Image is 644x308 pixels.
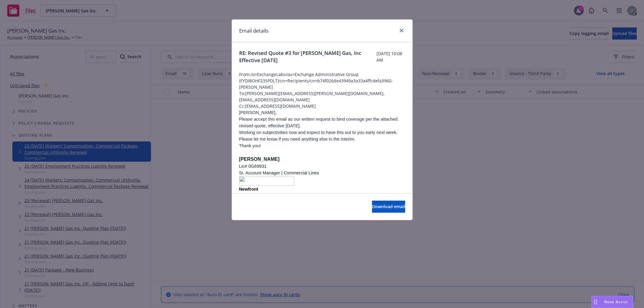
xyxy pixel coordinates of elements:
span: Cc: [EMAIL_ADDRESS][DOMAIN_NAME] [239,103,405,109]
span: Download email [372,204,405,209]
div: Drag to move [592,296,599,308]
span: RE: Revised Quote #3 for [PERSON_NAME] Gas, Inc Effective [DATE] [239,49,377,64]
span: [PERSON_NAME], [239,110,277,115]
span: Sr. Account Manager | Commercial Lines [239,170,319,175]
span: To: [PERSON_NAME][EMAIL_ADDRESS][PERSON_NAME][DOMAIN_NAME], [EMAIL_ADDRESS][DOMAIN_NAME] [239,90,405,103]
span: Lic# 0G69931 [239,164,267,169]
span: Nova Assist [604,299,628,304]
h1: Email details [239,27,268,35]
span: [PERSON_NAME] [239,157,280,162]
span: Please accept this email as our written request to bind coverage per the attached revised quote, ... [239,117,398,128]
span: From: /o=ExchangeLabs/ou=Exchange Administrative Group (FYDIBOHF23SPDLT)/cn=Recipients/cn=b74f026... [239,71,405,90]
span: Newfront [239,187,258,192]
button: Download email [372,201,405,213]
img: image001.png@01DBE760.44AB3830 [239,176,295,186]
span: Please let me know if you need anything else in the interim. [239,137,355,141]
button: Nova Assist [591,296,633,308]
a: close [398,27,405,34]
span: Thank you! [239,143,261,148]
span: Working on subjectivities now and expect to have this out to you early next week. [239,130,398,135]
span: [DATE] 10:08 AM [376,50,405,63]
